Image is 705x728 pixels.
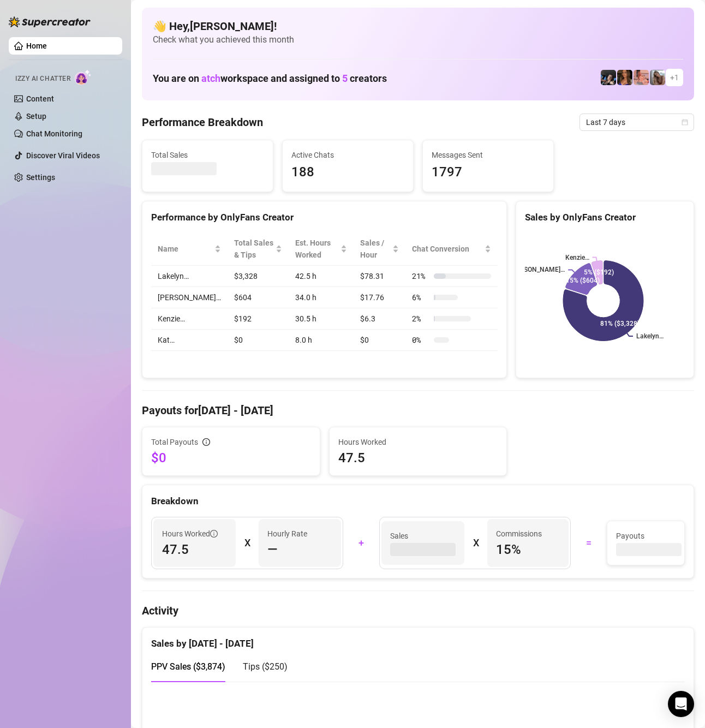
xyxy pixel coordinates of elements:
span: calendar [682,119,688,126]
span: PPV Sales ( $3,874 ) [151,661,225,672]
div: Est. Hours Worked [295,237,338,261]
img: Kat XXX [634,70,649,85]
span: $0 [151,449,311,467]
td: Lakelyn… [151,266,228,287]
span: Hours Worked [338,436,498,448]
td: Kenzie… [151,308,228,330]
img: logo-BBDzfeDw.svg [9,16,91,27]
div: X [473,534,479,552]
span: Izzy AI Chatter [15,74,70,84]
a: Settings [26,173,55,182]
td: $192 [228,308,289,330]
article: Hourly Rate [267,528,307,540]
span: Sales / Hour [360,237,390,261]
a: Chat Monitoring [26,129,82,138]
text: Lakelyn… [636,332,664,340]
div: X [244,534,250,552]
th: Sales / Hour [354,232,405,266]
div: Performance by OnlyFans Creator [151,210,498,225]
span: 5 [342,73,348,84]
div: Sales by OnlyFans Creator [525,210,685,225]
th: Name [151,232,228,266]
td: $3,328 [228,266,289,287]
td: $6.3 [354,308,405,330]
div: + [350,534,373,552]
span: 1797 [432,162,545,183]
span: 2 % [412,313,429,325]
span: Name [158,243,212,255]
td: [PERSON_NAME]… [151,287,228,308]
td: 30.5 h [289,308,354,330]
span: 0 % [412,334,429,346]
span: 47.5 [162,541,227,558]
h4: Activity [142,603,694,618]
span: 21 % [412,270,429,282]
img: Kenzie [617,70,632,85]
span: Check what you achieved this month [153,34,683,46]
a: Discover Viral Videos [26,151,100,160]
span: Messages Sent [432,149,545,161]
td: $604 [228,287,289,308]
td: 42.5 h [289,266,354,287]
span: 15 % [496,541,560,558]
span: info-circle [202,438,210,446]
td: $78.31 [354,266,405,287]
span: atch [201,73,220,84]
td: 34.0 h [289,287,354,308]
span: Hours Worked [162,528,218,540]
a: Home [26,41,47,50]
span: 6 % [412,291,429,303]
span: Total Sales [151,149,264,161]
img: Kat [650,70,665,85]
td: $0 [228,330,289,351]
span: Payouts [616,530,676,542]
span: Last 7 days [586,114,688,130]
th: Chat Conversion [405,232,498,266]
h4: 👋 Hey, [PERSON_NAME] ! [153,19,683,34]
span: — [267,541,278,558]
span: Sales [390,530,456,542]
div: Open Intercom Messenger [668,691,694,717]
th: Total Sales & Tips [228,232,289,266]
span: info-circle [210,530,218,538]
span: 47.5 [338,449,498,467]
text: [PERSON_NAME]… [511,266,565,274]
td: Kat… [151,330,228,351]
h4: Payouts for [DATE] - [DATE] [142,403,694,418]
div: Breakdown [151,494,685,509]
td: $0 [354,330,405,351]
td: $17.76 [354,287,405,308]
td: 8.0 h [289,330,354,351]
span: Total Payouts [151,436,198,448]
span: Chat Conversion [412,243,482,255]
div: Sales by [DATE] - [DATE] [151,628,685,651]
text: Kenzie… [565,254,589,261]
span: Tips ( $250 ) [243,661,288,672]
span: Active Chats [291,149,404,161]
a: Content [26,94,54,103]
img: Lakelyn [601,70,616,85]
a: Setup [26,112,46,121]
h1: You are on workspace and assigned to creators [153,73,387,85]
div: = [577,534,600,552]
span: 188 [291,162,404,183]
h4: Performance Breakdown [142,115,263,130]
article: Commissions [496,528,542,540]
span: + 1 [670,71,679,83]
img: AI Chatter [75,69,92,85]
span: Total Sales & Tips [234,237,273,261]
